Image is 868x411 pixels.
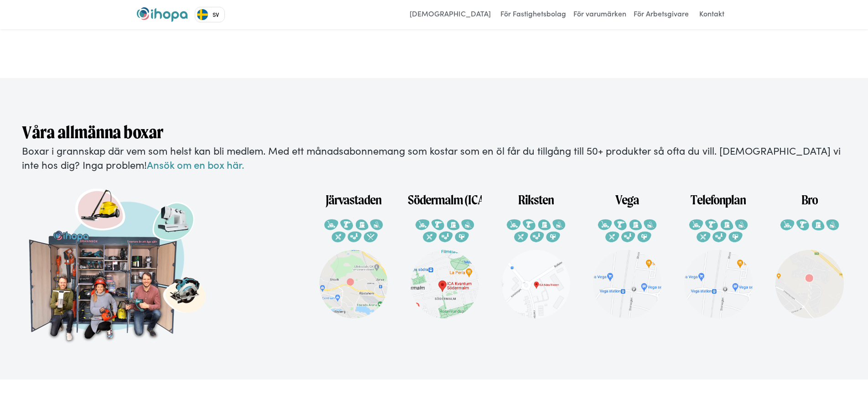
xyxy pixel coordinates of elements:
[195,7,225,22] div: Language
[691,183,746,208] h1: Telefonplan
[631,7,691,22] a: För Arbetsgivare
[22,144,846,172] p: Boxar i grannskap där vem som helst kan bli medlem. Med ett månadsabonnemang som kostar som en öl...
[22,122,163,142] strong: Våra allmänna boxar
[615,183,639,208] h1: Vega
[137,7,187,22] img: ihopa logo
[195,7,225,22] aside: Language selected: Svenska
[137,7,187,22] a: home
[195,7,224,22] a: SV
[673,179,764,332] a: Telefonplan
[490,179,582,332] a: Riksten
[582,179,673,332] a: Vega
[498,7,568,22] a: För Fastighetsbolag
[326,183,381,208] h1: Järvastaden
[405,7,495,22] a: [DEMOGRAPHIC_DATA]
[408,183,482,208] h1: Södermalm (ICA Kvantum)
[518,183,554,208] h1: Riksten
[308,179,399,332] a: Järvastaden
[694,7,730,22] a: Kontakt
[801,183,818,208] h1: Bro
[571,7,629,22] a: För varumärken
[764,179,855,332] a: Bro
[147,157,244,172] a: Ansök om en box här.
[399,179,490,332] a: Södermalm (ICA Kvantum)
